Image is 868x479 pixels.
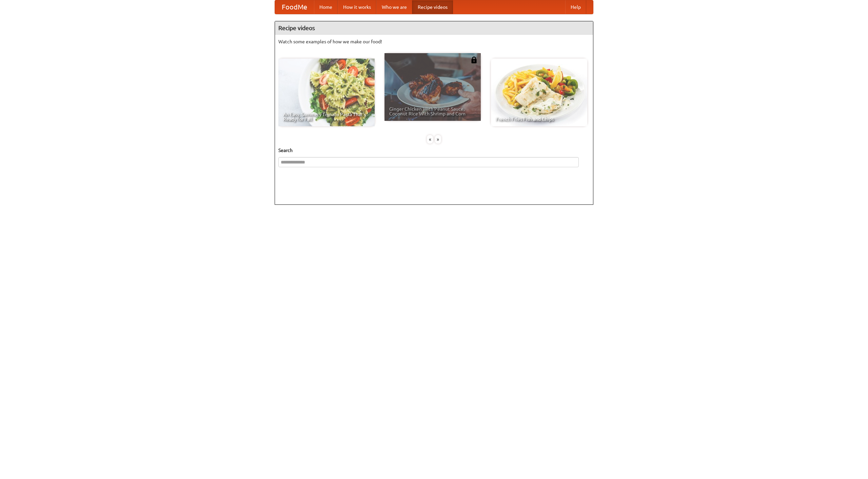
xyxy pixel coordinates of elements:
[471,57,477,63] img: 483408.png
[314,0,338,14] a: Home
[376,0,412,14] a: Who we are
[275,21,593,35] h4: Recipe videos
[496,117,583,122] span: French Fries Fish and Chips
[427,135,433,144] div: «
[491,59,587,126] a: French Fries Fish and Chips
[278,147,590,154] h5: Search
[283,112,370,122] span: An Easy, Summery Tomato Pasta That's Ready for Fall
[412,0,453,14] a: Recipe videos
[275,0,314,14] a: FoodMe
[435,135,441,144] div: »
[278,38,590,45] p: Watch some examples of how we make our food!
[338,0,376,14] a: How it works
[278,59,375,126] a: An Easy, Summery Tomato Pasta That's Ready for Fall
[565,0,586,14] a: Help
